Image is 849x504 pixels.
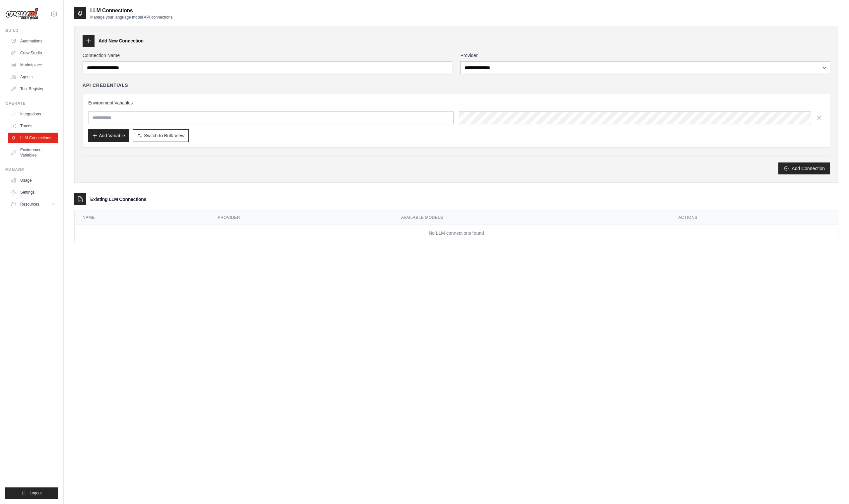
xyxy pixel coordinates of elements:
[8,36,58,46] a: Automations
[393,211,671,224] th: Available Models
[20,202,39,207] span: Resources
[8,187,58,198] a: Settings
[5,28,58,33] div: Build
[83,82,128,89] h4: API Credentials
[90,196,146,203] h3: Existing LLM Connections
[8,133,58,143] a: LLM Connections
[88,99,824,106] h3: Environment Variables
[133,129,189,142] button: Switch to Bulk View
[5,8,38,20] img: Logo
[8,48,58,58] a: Crew Studio
[670,211,838,224] th: Actions
[8,109,58,119] a: Integrations
[5,167,58,172] div: Manage
[8,60,58,70] a: Marketplace
[90,15,172,20] p: Manage your language model API connections
[210,211,393,224] th: Provider
[8,84,58,94] a: Tool Registry
[8,175,58,186] a: Usage
[75,211,210,224] th: Name
[98,37,144,44] h3: Add New Connection
[778,162,830,174] button: Add Connection
[75,224,838,242] td: No LLM connections found
[8,145,58,160] a: Environment Variables
[8,72,58,82] a: Agents
[83,52,452,59] label: Connection Name
[8,121,58,131] a: Traces
[5,487,58,499] button: Logout
[460,52,830,59] label: Provider
[144,132,184,139] span: Switch to Bulk View
[30,490,42,496] span: Logout
[5,101,58,106] div: Operate
[88,129,129,142] button: Add Variable
[8,199,58,210] button: Resources
[90,7,172,15] h2: LLM Connections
